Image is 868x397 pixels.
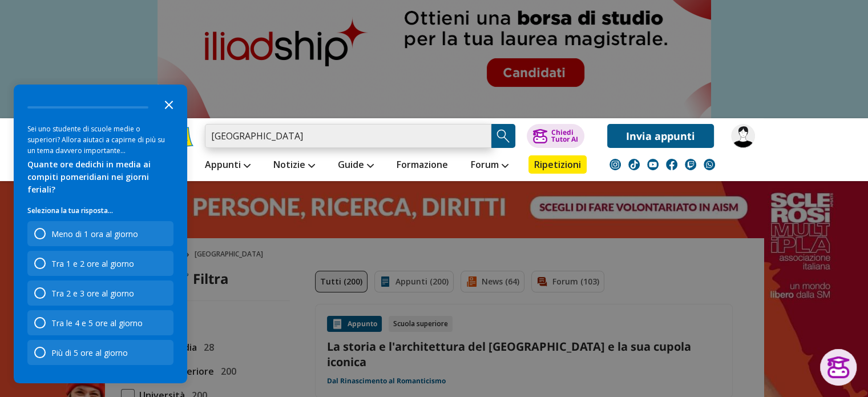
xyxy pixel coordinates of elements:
[51,347,128,358] div: Più di 5 ore al giorno
[335,155,377,176] a: Guide
[491,124,515,148] button: Search Button
[51,318,143,328] div: Tra le 4 e 5 ore al giorno
[666,159,677,170] img: facebook
[27,310,173,335] div: Tra le 4 e 5 ore al giorno
[27,205,173,216] p: Seleziona la tua risposta...
[27,280,173,306] div: Tra 2 e 3 ore al giorno
[647,159,659,170] img: youtube
[271,155,318,176] a: Notizie
[528,155,587,174] a: Ripetizioni
[51,288,134,299] div: Tra 2 e 3 ore al giorno
[27,158,173,196] div: Quante ore dedichi in media ai compiti pomeridiani nei giorni feriali?
[27,123,173,156] div: Sei uno studente di scuole medie o superiori? Allora aiutaci a capirne di più su un tema davvero ...
[731,124,755,148] img: nonsolohobbyvenice
[27,221,173,246] div: Meno di 1 ora al giorno
[205,124,491,148] input: Cerca appunti, riassunti o versioni
[607,124,714,148] a: Invia appunti
[14,85,187,383] div: Survey
[27,340,173,365] div: Più di 5 ore al giorno
[158,93,180,115] button: Close the survey
[704,159,715,170] img: WhatsApp
[51,228,138,239] div: Meno di 1 ora al giorno
[609,159,621,170] img: instagram
[527,124,584,148] button: ChiediTutor AI
[685,159,696,170] img: twitch
[27,251,173,276] div: Tra 1 e 2 ore al giorno
[202,155,253,176] a: Appunti
[551,129,578,143] div: Chiedi Tutor AI
[51,258,134,269] div: Tra 1 e 2 ore al giorno
[628,159,640,170] img: tiktok
[495,127,512,145] img: Cerca appunti, riassunti o versioni
[468,155,511,176] a: Forum
[394,155,451,176] a: Formazione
